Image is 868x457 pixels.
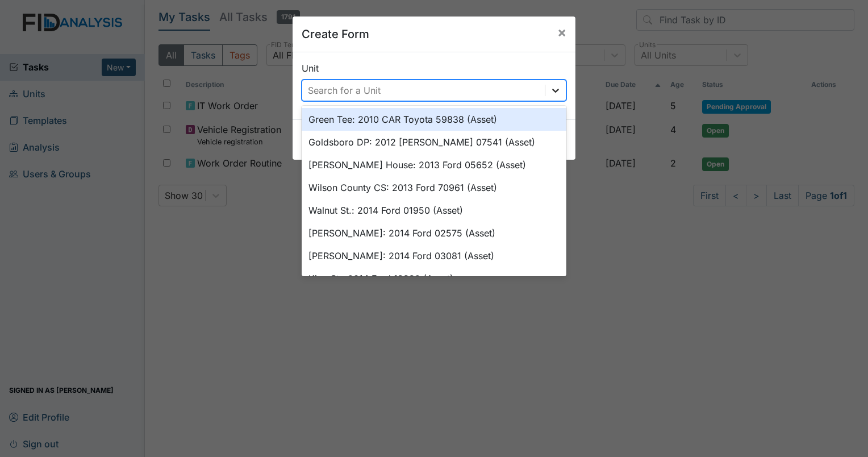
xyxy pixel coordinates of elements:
div: Goldsboro DP: 2012 [PERSON_NAME] 07541 (Asset) [302,131,566,153]
div: [PERSON_NAME]: 2014 Ford 02575 (Asset) [302,222,566,244]
div: Green Tee: 2010 CAR Toyota 59838 (Asset) [302,108,566,131]
label: Unit [302,61,319,75]
div: King St.: 2014 Ford 13332 (Asset) [302,267,566,290]
span: × [557,24,566,40]
div: Walnut St.: 2014 Ford 01950 (Asset) [302,199,566,222]
div: Search for a Unit [308,84,381,97]
div: [PERSON_NAME]: 2014 Ford 03081 (Asset) [302,244,566,267]
button: Close [548,16,575,48]
h5: Create Form [302,26,369,43]
div: [PERSON_NAME] House: 2013 Ford 05652 (Asset) [302,153,566,176]
div: Wilson County CS: 2013 Ford 70961 (Asset) [302,176,566,199]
